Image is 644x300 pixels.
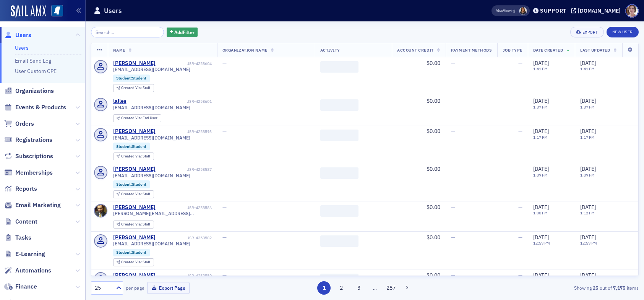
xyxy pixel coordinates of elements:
span: [EMAIL_ADDRESS][DOMAIN_NAME] [113,66,190,72]
button: Export [570,27,603,37]
div: Created Via: Staff [113,190,154,198]
button: 3 [352,281,365,295]
span: ‌ [320,235,358,247]
label: per page [126,284,144,291]
span: Profile [625,4,639,18]
span: [DATE] [533,272,549,279]
time: 1:12 PM [580,210,595,216]
span: $0.00 [427,272,440,279]
span: ‌ [320,61,358,73]
div: Staff [121,192,150,196]
span: Tasks [15,234,31,242]
time: 1:09 PM [580,172,595,178]
div: Student: [113,75,150,82]
div: Student: [113,180,150,188]
div: 25 [95,284,112,292]
span: — [451,128,455,135]
span: Created Via : [121,115,143,120]
a: [PERSON_NAME] [113,204,156,211]
div: USR-4258582 [157,235,212,240]
strong: 25 [592,284,600,291]
time: 1:41 PM [580,66,595,71]
span: [EMAIL_ADDRESS][DOMAIN_NAME] [113,241,190,246]
span: — [451,165,455,172]
span: ‌ [320,205,358,217]
span: Organizations [15,87,54,95]
span: Organization Name [222,47,268,53]
span: [PERSON_NAME][EMAIL_ADDRESS][DOMAIN_NAME] [113,211,212,216]
span: [DATE] [533,60,549,66]
time: 12:59 PM [533,240,550,246]
a: User Custom CPE [15,68,57,75]
time: 1:41 PM [533,66,548,71]
span: Student : [116,75,132,81]
span: Student : [116,250,132,255]
span: Registrations [15,136,52,144]
span: — [451,60,455,66]
a: E-Learning [4,250,45,258]
div: USR-4258604 [157,61,212,66]
span: Noma Burge [519,7,527,15]
div: Staff [121,260,150,264]
span: [DATE] [580,60,596,66]
a: SailAMX [11,5,46,18]
span: Activity [320,47,340,53]
button: 1 [317,281,331,295]
span: — [451,234,455,241]
a: Orders [4,120,34,128]
a: Finance [4,282,37,291]
div: Created Via: Staff [113,258,154,266]
div: Created Via: End User [113,114,161,122]
span: $0.00 [427,204,440,211]
span: [DATE] [580,165,596,172]
a: Email Send Log [15,57,51,64]
span: Payment Methods [451,47,492,53]
span: — [222,204,227,211]
div: [DOMAIN_NAME] [578,7,621,14]
a: Student:Student [116,144,146,149]
span: ‌ [320,99,358,111]
time: 1:00 PM [533,210,548,216]
div: USR-4258586 [157,205,212,210]
span: Account Credit [397,47,433,53]
span: Created Via : [121,85,143,90]
a: Memberships [4,169,53,177]
div: Created Via: Staff [113,84,154,92]
a: Users [15,44,29,51]
div: USR-4258593 [157,129,212,134]
span: $0.00 [427,165,440,172]
span: Job Type [503,47,522,53]
h1: Users [104,6,122,15]
div: [PERSON_NAME] [113,166,156,173]
span: Reports [15,185,37,193]
a: [PERSON_NAME] [113,128,156,135]
span: — [222,97,227,104]
span: Orders [15,120,34,128]
div: lalles [113,98,127,105]
span: — [222,272,227,279]
a: Registrations [4,136,52,144]
span: Created Via : [121,191,143,196]
div: Student: [113,249,150,256]
span: Automations [15,266,51,275]
time: 1:37 PM [580,104,595,110]
span: — [451,204,455,211]
span: E-Learning [15,250,45,258]
button: Export Page [147,282,190,294]
a: Tasks [4,234,31,242]
a: [PERSON_NAME] [113,60,156,67]
span: [DATE] [533,165,549,172]
span: — [518,272,522,279]
button: [DOMAIN_NAME] [571,8,623,13]
span: [DATE] [533,204,549,211]
span: — [518,204,522,211]
span: Viewing [496,8,515,13]
span: Email Marketing [15,201,61,209]
span: [DATE] [580,234,596,241]
span: — [222,234,227,241]
button: 287 [384,281,397,295]
span: Created Via : [121,222,143,227]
